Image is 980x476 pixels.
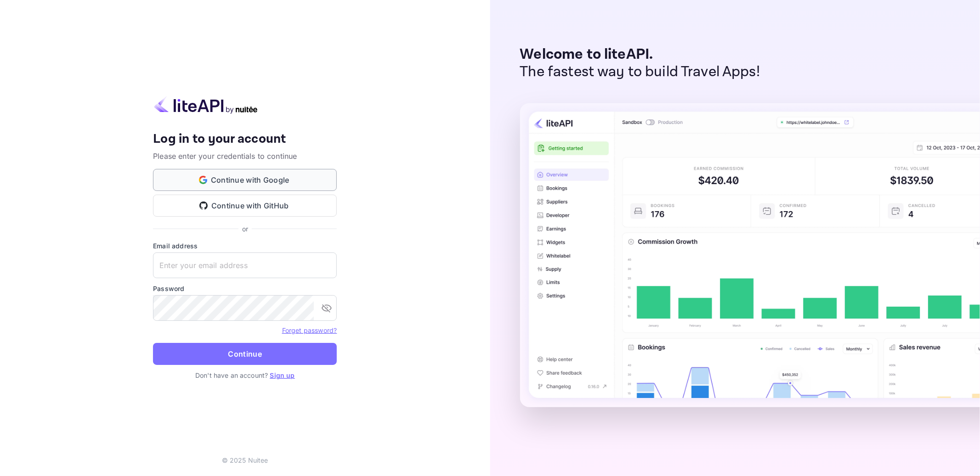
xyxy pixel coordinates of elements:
[270,371,295,379] a: Sign up
[153,284,337,293] label: Password
[242,224,248,234] p: or
[520,46,760,63] p: Welcome to liteAPI.
[520,63,760,81] p: The fastest way to build Travel Apps!
[153,169,337,191] button: Continue with Google
[282,325,337,335] a: Forget password?
[153,131,337,147] h4: Log in to your account
[317,299,336,317] button: toggle password visibility
[222,455,268,465] p: © 2025 Nuitee
[153,96,259,114] img: liteapi
[153,252,337,278] input: Enter your email address
[153,343,337,365] button: Continue
[153,151,337,162] p: Please enter your credentials to continue
[153,241,337,251] label: Email address
[282,326,337,334] a: Forget password?
[153,370,337,380] p: Don't have an account?
[153,195,337,217] button: Continue with GitHub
